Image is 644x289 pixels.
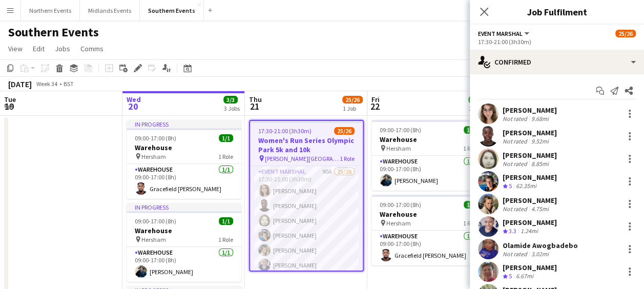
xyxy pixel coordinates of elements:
[503,173,557,182] div: [PERSON_NAME]
[249,120,364,272] app-job-card: 17:30-21:00 (3h30m)25/26Women's Run Series Olympic Park 5k and 10k [PERSON_NAME][GEOGRAPHIC_DATA]...
[503,241,578,250] div: Olamide Awogbadebo
[503,218,557,227] div: [PERSON_NAME]
[21,1,80,20] button: Northern Events
[371,231,486,265] app-card-role: Warehouse1/109:00-17:00 (8h)Gracefield [PERSON_NAME]
[463,219,478,227] span: 1 Role
[340,155,355,162] span: 1 Role
[503,263,557,272] div: [PERSON_NAME]
[380,126,421,134] span: 09:00-17:00 (8h)
[468,96,483,104] span: 2/2
[615,30,636,37] span: 25/26
[470,5,644,18] h3: Job Fulfilment
[503,250,529,258] div: Not rated
[478,30,523,37] span: Event Marshal
[334,127,355,135] span: 25/26
[258,127,311,135] span: 17:30-21:00 (3h30m)
[4,42,27,55] a: View
[51,42,74,55] a: Jobs
[386,144,411,152] span: Hersham
[478,30,531,37] button: Event Marshal
[503,128,557,137] div: [PERSON_NAME]
[127,203,241,211] div: In progress
[371,95,380,104] span: Fri
[371,210,486,219] h3: Warehouse
[249,95,262,104] span: Thu
[529,137,551,145] div: 9.52mi
[141,236,166,243] span: Hersham
[371,120,486,191] app-job-card: 09:00-17:00 (8h)1/1Warehouse Hersham1 RoleWarehouse1/109:00-17:00 (8h)[PERSON_NAME]
[463,144,478,152] span: 1 Role
[8,44,23,53] span: View
[343,105,362,112] div: 1 Job
[224,105,240,112] div: 3 Jobs
[464,201,478,209] span: 1/1
[371,195,486,265] app-job-card: 09:00-17:00 (8h)1/1Warehouse Hersham1 RoleWarehouse1/109:00-17:00 (8h)Gracefield [PERSON_NAME]
[509,182,512,190] span: 5
[29,42,49,55] a: Edit
[4,95,16,104] span: Tue
[342,96,363,104] span: 25/26
[503,196,557,205] div: [PERSON_NAME]
[127,203,241,282] app-job-card: In progress09:00-17:00 (8h)1/1Warehouse Hersham1 RoleWarehouse1/109:00-17:00 (8h)[PERSON_NAME]
[514,272,535,281] div: 6.67mi
[503,151,557,160] div: [PERSON_NAME]
[478,38,636,46] div: 17:30-21:00 (3h30m)
[386,219,411,227] span: Hersham
[529,250,551,258] div: 3.02mi
[127,143,241,152] h3: Warehouse
[140,1,204,20] button: Southern Events
[464,126,478,134] span: 1/1
[127,95,141,104] span: Wed
[8,79,32,89] div: [DATE]
[469,105,485,112] div: 2 Jobs
[218,153,233,160] span: 1 Role
[503,205,529,213] div: Not rated
[470,50,644,74] div: Confirmed
[135,217,176,225] span: 09:00-17:00 (8h)
[127,164,241,199] app-card-role: Warehouse1/109:00-17:00 (8h)Gracefield [PERSON_NAME]
[509,272,512,280] span: 5
[219,217,233,225] span: 1/1
[219,134,233,142] span: 1/1
[503,160,529,168] div: Not rated
[80,44,103,53] span: Comms
[141,153,166,160] span: Hersham
[80,1,140,20] button: Midlands Events
[135,134,176,142] span: 09:00-17:00 (8h)
[127,226,241,235] h3: Warehouse
[250,136,363,154] h3: Women's Run Series Olympic Park 5k and 10k
[127,247,241,282] app-card-role: Warehouse1/109:00-17:00 (8h)[PERSON_NAME]
[371,156,486,191] app-card-role: Warehouse1/109:00-17:00 (8h)[PERSON_NAME]
[371,135,486,144] h3: Warehouse
[64,80,74,88] div: BST
[503,106,557,115] div: [PERSON_NAME]
[518,227,540,236] div: 1.24mi
[514,182,538,191] div: 62.35mi
[125,100,141,112] span: 20
[127,120,241,199] app-job-card: In progress09:00-17:00 (8h)1/1Warehouse Hersham1 RoleWarehouse1/109:00-17:00 (8h)Gracefield [PERS...
[370,100,380,112] span: 22
[380,201,421,209] span: 09:00-17:00 (8h)
[55,44,70,53] span: Jobs
[218,236,233,243] span: 1 Role
[265,155,340,162] span: [PERSON_NAME][GEOGRAPHIC_DATA], [STREET_ADDRESS]
[529,205,551,213] div: 4.75mi
[529,115,551,122] div: 9.68mi
[503,115,529,122] div: Not rated
[33,44,45,53] span: Edit
[503,137,529,145] div: Not rated
[8,25,99,40] h1: Southern Events
[509,227,516,235] span: 3.3
[223,96,238,104] span: 3/3
[34,80,59,88] span: Week 34
[247,100,262,112] span: 21
[529,160,551,168] div: 8.85mi
[127,120,241,128] div: In progress
[76,42,108,55] a: Comms
[3,100,16,112] span: 19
